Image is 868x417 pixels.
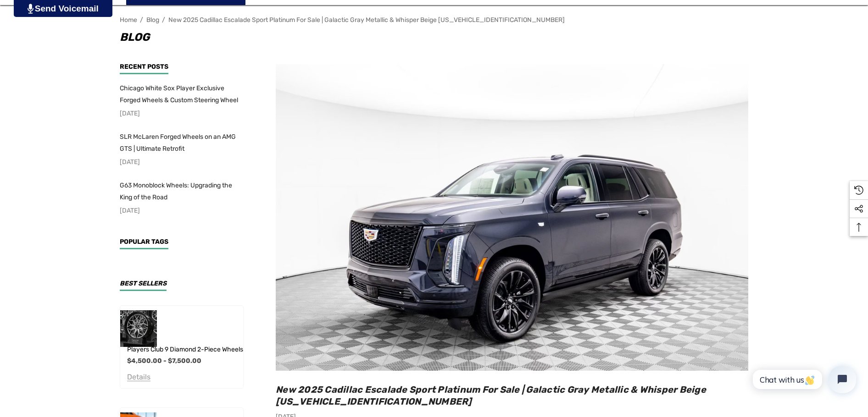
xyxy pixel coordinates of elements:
[854,186,863,195] svg: Recently Viewed
[146,16,159,24] a: Blog
[854,204,863,214] svg: Social Media
[120,180,244,203] a: G63 Monoblock Wheels: Upgrading the King of the Road
[120,12,748,28] nav: Breadcrumb
[127,374,150,381] a: Details
[276,64,748,371] img: New 2025 Cadillac Escalade Sport Platinum For Sale | Galactic Gray Metallic & Whisper Beige 1GYS9...
[120,108,244,120] p: [DATE]
[743,358,864,401] iframe: Tidio Chat
[120,16,137,24] a: Home
[120,131,244,155] a: SLR McLaren Forged Wheels on an AMG GTS | Ultimate Retrofit
[120,84,238,104] span: Chicago White Sox Player Exclusive Forged Wheels & Custom Steering Wheel
[850,223,868,232] svg: Top
[120,238,168,246] span: Popular Tags
[127,344,243,355] a: Players Club 9 Diamond 2-Piece Wheels
[120,133,236,153] span: SLR McLaren Forged Wheels on an AMG GTS | Ultimate Retrofit
[127,357,201,365] span: $4,500.00 - $7,500.00
[120,156,244,168] p: [DATE]
[168,16,565,24] a: New 2025 Cadillac Escalade Sport Platinum For Sale | Galactic Gray Metallic & Whisper Beige [US_V...
[120,181,232,201] span: G63 Monoblock Wheels: Upgrading the King of the Road
[276,384,706,407] a: New 2025 Cadillac Escalade Sport Platinum For Sale | Galactic Gray Metallic & Whisper Beige [US_V...
[120,205,244,217] p: [DATE]
[120,28,748,46] h1: Blog
[120,63,168,71] span: Recent Posts
[120,280,167,291] h3: Best Sellers
[120,82,244,106] a: Chicago White Sox Player Exclusive Forged Wheels & Custom Steering Wheel
[28,4,33,14] img: PjwhLS0gR2VuZXJhdG9yOiBHcmF2aXQuaW8gLS0+PHN2ZyB4bWxucz0iaHR0cDovL3d3dy53My5vcmcvMjAwMC9zdmciIHhtb...
[120,310,157,347] img: Players Club 9 Diamond 2-Piece Wheels
[127,373,150,381] span: Details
